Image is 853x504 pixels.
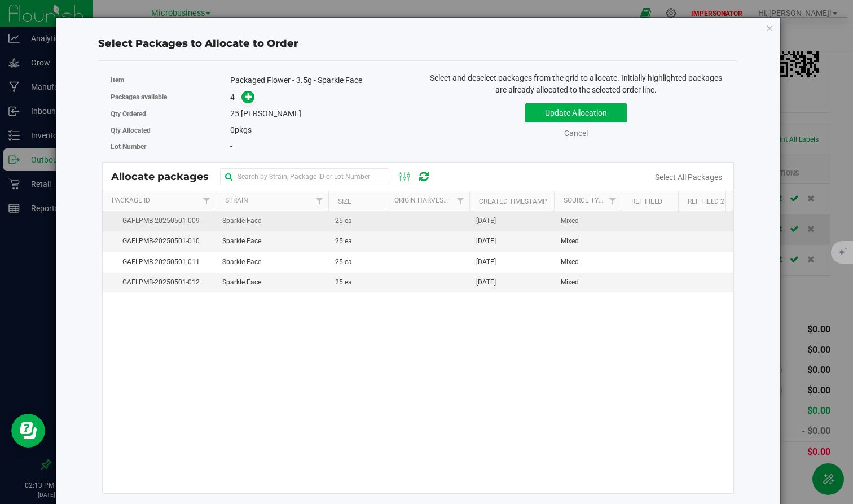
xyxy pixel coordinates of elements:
[335,216,352,226] span: 25 ea
[561,236,579,247] span: Mixed
[394,196,451,204] a: Origin Harvests
[222,277,261,288] span: Sparkle Face
[688,198,724,205] a: Ref Field 2
[476,216,496,226] span: [DATE]
[561,277,579,288] span: Mixed
[225,196,248,204] a: Strain
[111,142,230,152] label: Lot Number
[631,198,662,205] a: Ref Field
[111,109,230,119] label: Qty Ordered
[11,414,45,448] iframe: Resource center
[109,257,209,268] span: GAFLPMB-20250501-011
[476,236,496,247] span: [DATE]
[476,277,496,288] span: [DATE]
[109,236,209,247] span: GAFLPMB-20250501-010
[655,173,722,182] a: Select All Packages
[335,257,352,268] span: 25 ea
[476,257,496,268] span: [DATE]
[111,125,230,135] label: Qty Allocated
[430,73,722,94] span: Select and deselect packages from the grid to allocate. Initially highlighted packages are alread...
[109,216,209,226] span: GAFLPMB-20250501-009
[197,191,216,211] a: Filter
[561,257,579,268] span: Mixed
[338,198,351,205] a: Size
[112,196,150,204] a: Package Id
[230,125,235,134] span: 0
[451,191,469,211] a: Filter
[222,216,261,226] span: Sparkle Face
[335,236,352,247] span: 25 ea
[310,191,328,211] a: Filter
[220,168,389,185] input: Search by Strain, Package ID or Lot Number
[335,277,352,288] span: 25 ea
[561,216,579,226] span: Mixed
[230,93,235,102] span: 4
[525,103,627,122] button: Update Allocation
[479,198,547,205] a: Created Timestamp
[230,109,239,118] span: 25
[230,125,252,134] span: pkgs
[98,36,738,51] div: Select Packages to Allocate to Order
[111,75,230,85] label: Item
[564,196,607,204] a: Source Type
[111,92,230,102] label: Packages available
[222,236,261,247] span: Sparkle Face
[111,170,220,183] span: Allocate packages
[222,257,261,268] span: Sparkle Face
[109,277,209,288] span: GAFLPMB-20250501-012
[241,109,301,118] span: [PERSON_NAME]
[230,74,410,86] div: Packaged Flower - 3.5g - Sparkle Face
[230,142,232,151] span: -
[564,129,588,138] a: Cancel
[603,191,622,211] a: Filter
